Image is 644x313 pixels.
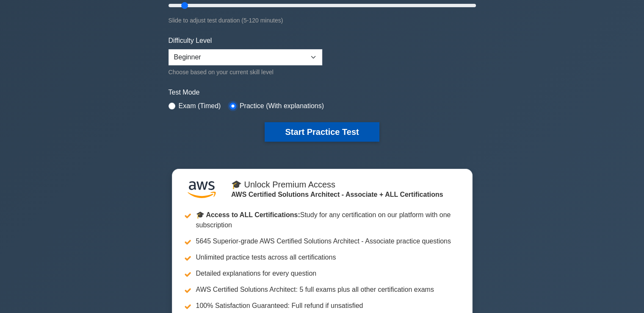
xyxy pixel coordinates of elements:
[169,87,476,98] label: Test Mode
[169,36,212,46] label: Difficulty Level
[169,15,476,25] div: Slide to adjust test duration (5-120 minutes)
[240,101,324,111] label: Practice (With explanations)
[265,122,379,142] button: Start Practice Test
[169,67,322,77] div: Choose based on your current skill level
[179,101,221,111] label: Exam (Timed)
